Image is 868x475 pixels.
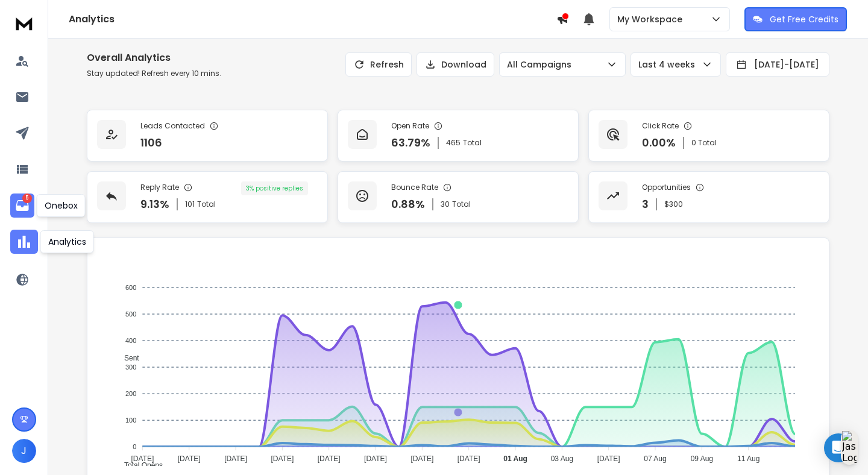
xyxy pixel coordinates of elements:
[452,200,471,209] span: Total
[642,134,676,151] p: 0.00 %
[744,7,847,31] button: Get Free Credits
[588,110,829,162] a: Click Rate0.00%0 Total
[140,196,169,213] p: 9.13 %
[318,455,341,463] tspan: [DATE]
[503,455,527,463] tspan: 01 Aug
[345,52,412,77] button: Refresh
[178,455,201,463] tspan: [DATE]
[391,183,438,192] p: Bounce Rate
[241,181,308,195] div: 3 % positive replies
[588,171,829,223] a: Opportunities3$300
[391,196,425,213] p: 0.88 %
[691,455,713,463] tspan: 09 Aug
[726,52,829,77] button: [DATE]-[DATE]
[12,12,36,34] img: logo
[644,455,666,463] tspan: 07 Aug
[617,13,687,25] p: My Workspace
[197,200,216,209] span: Total
[12,439,36,463] button: J
[185,200,195,209] span: 101
[125,310,136,318] tspan: 500
[824,433,853,462] div: Open Intercom Messenger
[22,193,32,203] p: 5
[642,183,691,192] p: Opportunities
[441,58,486,71] p: Download
[463,138,482,148] span: Total
[410,455,433,463] tspan: [DATE]
[391,121,429,131] p: Open Rate
[87,69,221,78] p: Stay updated! Refresh every 10 mins.
[507,58,576,71] p: All Campaigns
[140,183,179,192] p: Reply Rate
[664,200,683,209] p: $ 300
[441,200,450,209] span: 30
[224,455,247,463] tspan: [DATE]
[115,354,139,362] span: Sent
[737,455,759,463] tspan: 11 Aug
[597,455,620,463] tspan: [DATE]
[40,230,94,253] div: Analytics
[133,443,136,450] tspan: 0
[642,196,649,213] p: 3
[140,134,162,151] p: 1106
[125,363,136,371] tspan: 300
[271,455,294,463] tspan: [DATE]
[458,455,480,463] tspan: [DATE]
[338,110,579,162] a: Open Rate63.79%465Total
[551,455,573,463] tspan: 03 Aug
[125,417,136,424] tspan: 100
[125,284,136,291] tspan: 600
[770,13,838,25] p: Get Free Credits
[638,58,700,71] p: Last 4 weeks
[642,121,679,131] p: Click Rate
[87,51,221,65] h1: Overall Analytics
[691,138,717,148] p: 0 Total
[37,194,86,217] div: Onebox
[417,52,494,77] button: Download
[125,390,136,397] tspan: 200
[69,12,556,27] h1: Analytics
[125,337,136,344] tspan: 400
[370,58,404,71] p: Refresh
[446,138,461,148] span: 465
[87,171,328,223] a: Reply Rate9.13%101Total3% positive replies
[10,193,34,218] a: 5
[364,455,387,463] tspan: [DATE]
[87,110,328,162] a: Leads Contacted1106
[338,171,579,223] a: Bounce Rate0.88%30Total
[140,121,205,131] p: Leads Contacted
[391,134,430,151] p: 63.79 %
[115,461,163,470] span: Total Opens
[131,455,154,463] tspan: [DATE]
